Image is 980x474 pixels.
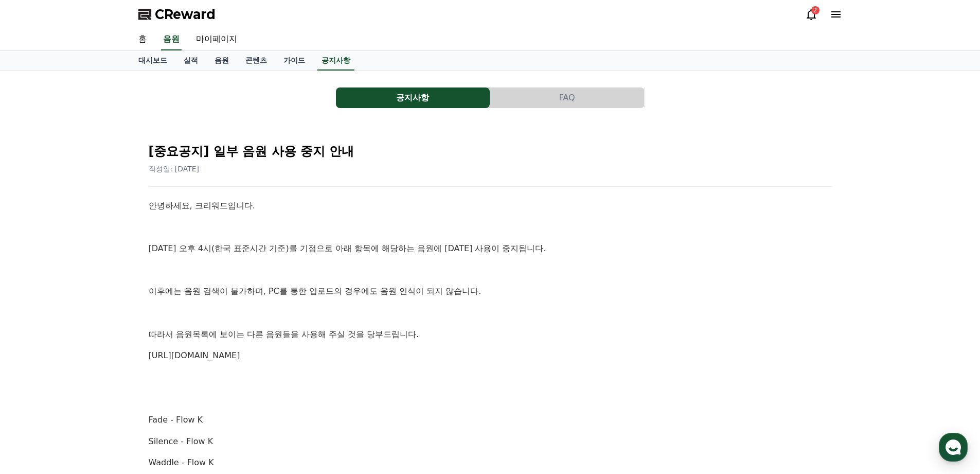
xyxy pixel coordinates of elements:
[149,285,832,298] p: 이후에는 음원 검색이 불가하며, PC를 통한 업로드의 경우에도 음원 인식이 되지 않습니다.
[149,199,832,213] p: 안녕하세요, 크리워드입니다.
[159,342,171,350] span: 설정
[237,51,275,71] a: 콘텐츠
[94,342,106,350] span: 대화
[336,87,490,108] button: 공지사항
[149,456,832,469] p: Waddle - Flow K
[138,6,216,23] a: CReward
[805,8,817,21] a: 2
[32,342,39,350] span: 홈
[149,435,832,448] p: Silence - Flow K
[149,143,832,160] h2: [중요공지] 일부 음원 사용 중지 안내
[130,51,175,71] a: 대시보드
[811,6,819,14] div: 2
[206,51,237,71] a: 음원
[3,326,68,352] a: 홈
[133,326,198,352] a: 설정
[149,413,832,427] p: Fade - Flow K
[130,29,155,50] a: 홈
[149,350,240,360] a: [URL][DOMAIN_NAME]
[188,29,245,50] a: 마이페이지
[149,328,832,341] p: 따라서 음원목록에 보이는 다른 음원들을 사용해 주실 것을 당부드립니다.
[155,6,216,23] span: CReward
[317,51,354,71] a: 공지사항
[161,29,182,50] a: 음원
[490,87,645,108] a: FAQ
[68,326,133,352] a: 대화
[275,51,313,71] a: 가이드
[490,87,644,108] button: FAQ
[149,165,200,173] span: 작성일: [DATE]
[175,51,206,71] a: 실적
[149,242,832,255] p: [DATE] 오후 4시(한국 표준시간 기준)를 기점으로 아래 항목에 해당하는 음원에 [DATE] 사용이 중지됩니다.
